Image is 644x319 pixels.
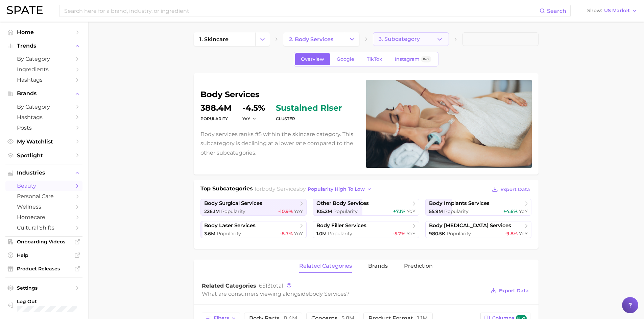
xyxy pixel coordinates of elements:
span: +7.1% [393,208,405,214]
span: Settings [17,285,71,291]
button: popularity high to low [306,185,374,194]
h1: Top Subcategories [200,185,253,195]
span: Ingredients [17,66,71,73]
a: body filler services1.0m Popularity-5.7% YoY [313,221,419,238]
span: Home [17,29,71,35]
span: Trends [17,43,71,49]
span: Popularity [217,231,241,237]
a: personal care [5,191,82,202]
span: Show [587,9,602,12]
span: 6513 [259,283,270,289]
span: 3. Subcategory [379,36,420,42]
a: Help [5,250,82,260]
a: Hashtags [5,75,82,85]
span: 1.0m [316,231,327,237]
span: YoY [294,231,303,237]
a: Spotlight [5,150,82,161]
a: Log out. Currently logged in with e-mail kateri.lucas@axbeauty.com. [5,296,82,314]
a: Product Releases [5,264,82,274]
span: Hashtags [17,114,71,121]
span: YoY [519,208,528,214]
span: Hashtags [17,77,71,83]
span: Export Data [500,187,530,192]
a: 1. skincare [194,32,255,46]
span: Popularity [221,208,245,214]
span: sustained riser [276,104,342,112]
span: Prediction [404,263,433,269]
a: 2. body services [283,32,345,46]
span: popularity high to low [308,186,365,192]
span: 226.1m [204,208,220,214]
a: My Watchlist [5,136,82,147]
span: related categories [299,263,352,269]
span: Log Out [17,298,81,304]
span: 105.2m [316,208,332,214]
a: Onboarding Videos [5,237,82,247]
span: 2. body services [289,36,333,43]
span: brands [368,263,388,269]
a: homecare [5,212,82,222]
button: Industries [5,168,82,178]
dt: cluster [276,115,342,123]
span: My Watchlist [17,138,71,145]
a: Posts [5,123,82,133]
span: Help [17,252,71,258]
span: YoY [407,208,415,214]
span: -9.8% [505,231,518,237]
span: homecare [17,214,71,220]
span: +4.6% [503,208,518,214]
span: Brands [17,90,71,97]
dd: -4.5% [242,104,265,112]
a: body implants services55.9m Popularity+4.6% YoY [425,199,532,216]
img: SPATE [7,6,43,14]
button: ShowUS Market [586,6,639,15]
span: personal care [17,193,71,200]
span: YoY [407,231,415,237]
span: Overview [301,56,324,62]
span: Spotlight [17,152,71,159]
span: Popularity [328,231,352,237]
span: Popularity [444,208,469,214]
button: YoY [242,116,257,122]
span: body implants services [429,200,490,207]
dt: Popularity [200,115,232,123]
span: Industries [17,170,71,176]
span: Beta [423,56,429,62]
span: body services [309,291,347,297]
button: Brands [5,88,82,99]
span: -10.9% [278,208,293,214]
a: InstagramBeta [389,53,437,65]
span: cultural shifts [17,224,71,231]
span: TikTok [367,56,382,62]
button: 3. Subcategory [373,32,449,46]
span: 3.6m [204,231,215,237]
span: Popularity [333,208,358,214]
a: cultural shifts [5,222,82,233]
span: body filler services [316,222,366,229]
span: by Category [17,56,71,62]
span: body laser services [204,222,256,229]
span: by Category [17,104,71,110]
span: 980.5k [429,231,445,237]
button: Export Data [490,185,531,194]
a: wellness [5,202,82,212]
a: Settings [5,283,82,293]
span: YoY [294,208,303,214]
dd: 388.4m [200,104,232,112]
h1: body services [200,90,358,99]
span: -8.7% [280,231,293,237]
span: body [MEDICAL_DATA] services [429,222,511,229]
span: Related Categories [202,283,256,289]
a: by Category [5,54,82,64]
span: 1. skincare [199,36,229,43]
span: body surgical services [204,200,262,207]
a: Ingredients [5,64,82,75]
span: US Market [604,9,630,12]
p: Body services ranks #5 within the skincare category. This subcategory is declining at a lower rat... [200,130,358,157]
span: Popularity [447,231,471,237]
button: Change Category [255,32,270,46]
span: Instagram [395,56,420,62]
a: Hashtags [5,112,82,123]
span: body services [262,186,299,192]
button: Export Data [489,286,530,295]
